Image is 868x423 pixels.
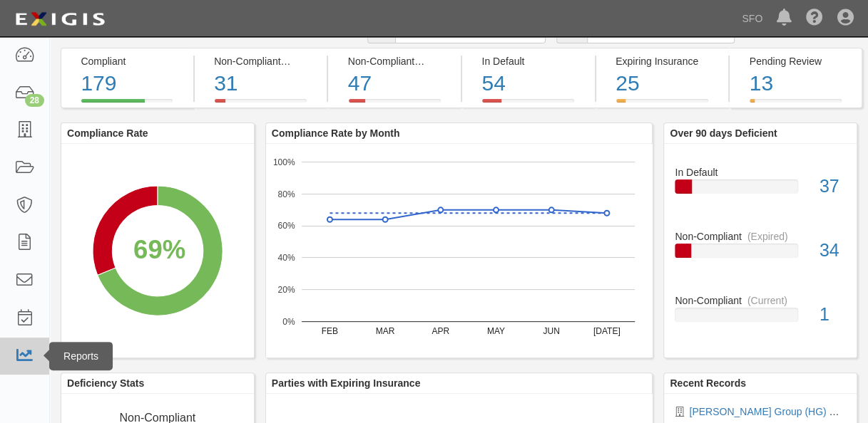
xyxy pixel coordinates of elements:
b: Over 90 days Deficient [670,127,777,139]
div: Non-Compliant [664,229,857,244]
i: Help Center - Complianz [806,10,823,27]
div: 54 [481,68,583,99]
div: 28 [25,94,44,107]
div: 34 [809,238,857,263]
a: In Default54 [462,99,595,110]
div: (Current) [747,293,787,308]
a: Non-Compliant(Current)31 [195,99,327,110]
b: Deficiency Stats [67,377,144,389]
b: Compliance Rate by Month [272,127,400,139]
text: 80% [277,189,295,199]
img: logo-5460c22ac91f19d4615b14bd174203de0afe785f0fc80cf4dbbc73dc1793850b.png [11,6,109,32]
text: 20% [277,285,295,295]
div: (Current) [286,54,326,68]
div: 1 [809,302,857,328]
a: In Default37 [675,155,846,229]
text: 0% [282,316,295,326]
a: Pending Review13 [730,99,862,110]
div: 179 [81,68,182,99]
text: JUN [543,326,559,336]
a: Non-Compliant(Expired)34 [675,229,846,293]
text: MAR [375,326,394,336]
div: Reports [49,342,113,370]
div: 69% [133,231,185,268]
div: Pending Review [750,54,851,68]
a: Compliant179 [61,99,193,110]
text: 60% [277,221,295,231]
div: (Expired) [420,54,461,68]
a: SFO [735,4,770,33]
text: APR [432,326,449,336]
div: (Expired) [747,229,788,244]
b: Parties with Expiring Insurance [272,377,421,389]
div: Expiring Insurance [616,54,718,68]
text: 40% [277,253,295,263]
a: Non-Compliant(Current)1 [675,293,846,336]
div: Non-Compliant [664,293,857,308]
div: Compliant [81,54,182,68]
div: Non-Compliant (Current) [214,54,316,68]
div: In Default [481,54,583,68]
a: Expiring Insurance25 [596,99,729,110]
b: Recent Records [670,377,746,389]
a: Non-Compliant(Expired)47 [328,99,461,110]
div: In Default [664,155,857,179]
text: MAY [487,326,505,336]
text: 100% [273,157,295,167]
div: Non-Compliant (Expired) [348,54,450,68]
b: Compliance Rate [67,127,148,139]
div: 13 [750,68,851,99]
text: FEB [321,326,337,336]
svg: A chart. [266,144,653,357]
div: 25 [616,68,718,99]
div: 31 [214,68,316,99]
svg: A chart. [61,144,254,357]
div: 47 [348,68,450,99]
div: 37 [809,174,857,199]
text: [DATE] [593,326,621,336]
